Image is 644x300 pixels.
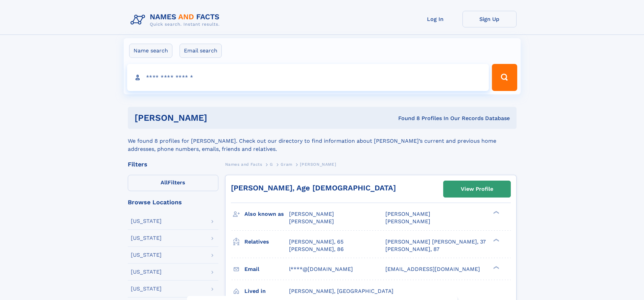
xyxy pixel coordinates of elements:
div: We found 8 profiles for [PERSON_NAME]. Check out our directory to find information about [PERSON_... [128,129,517,153]
input: search input [127,64,489,91]
span: G [270,162,273,167]
span: [PERSON_NAME] [385,218,430,225]
label: Email search [180,44,222,58]
a: [PERSON_NAME], Age [DEMOGRAPHIC_DATA] [231,184,396,192]
div: [US_STATE] [131,235,162,241]
a: G [270,160,273,168]
a: Gram [281,160,292,168]
div: [US_STATE] [131,269,162,275]
span: [PERSON_NAME] [385,211,430,217]
a: [PERSON_NAME], 86 [289,246,344,253]
div: [US_STATE] [131,218,162,224]
a: Sign Up [462,11,517,27]
a: Log In [408,11,462,27]
h3: Email [244,263,289,275]
label: Name search [129,44,172,58]
div: [US_STATE] [131,286,162,292]
a: View Profile [444,181,510,197]
div: Filters [128,161,218,167]
span: [PERSON_NAME] [289,211,334,217]
div: [US_STATE] [131,252,162,258]
h3: Relatives [244,236,289,248]
span: [PERSON_NAME] [289,218,334,225]
h3: Lived in [244,285,289,297]
div: Found 8 Profiles In Our Records Database [303,115,510,122]
h3: Also known as [244,208,289,220]
div: View Profile [461,181,493,197]
div: ❯ [492,238,500,242]
span: [EMAIL_ADDRESS][DOMAIN_NAME] [385,266,480,272]
a: [PERSON_NAME], 65 [289,238,343,246]
button: Search Button [492,64,517,91]
span: Gram [281,162,292,167]
img: Logo Names and Facts [128,11,225,29]
label: Filters [128,175,218,191]
a: Names and Facts [225,160,262,168]
div: Browse Locations [128,199,218,205]
div: ❯ [492,265,500,270]
span: [PERSON_NAME] [300,162,336,167]
a: [PERSON_NAME], 87 [385,246,439,253]
h1: [PERSON_NAME] [135,114,303,122]
a: [PERSON_NAME] [PERSON_NAME], 37 [385,238,486,246]
span: All [161,179,168,186]
span: [PERSON_NAME], [GEOGRAPHIC_DATA] [289,288,393,294]
div: ❯ [492,210,500,215]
